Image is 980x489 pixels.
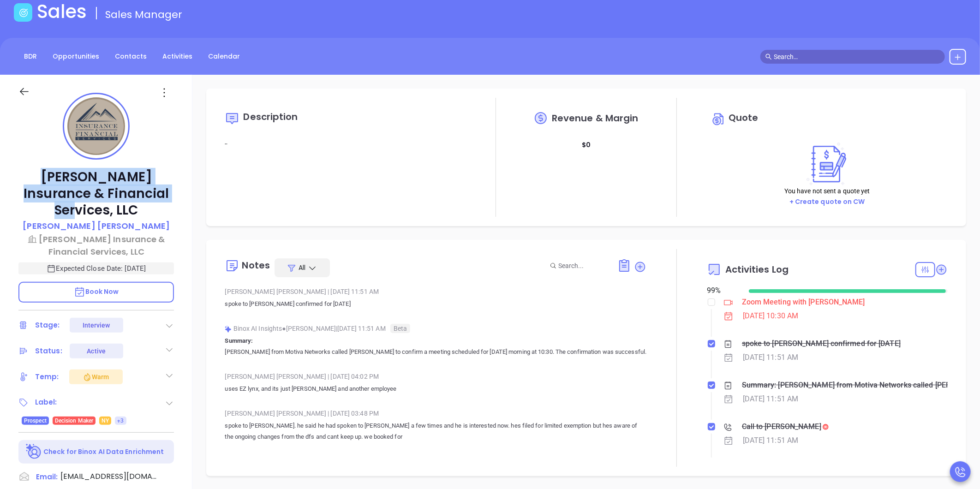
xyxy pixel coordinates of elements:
[299,263,305,272] span: All
[225,285,646,298] div: [PERSON_NAME] [PERSON_NAME] [DATE] 11:51 AM
[60,471,157,482] span: [EMAIL_ADDRESS][DOMAIN_NAME]
[789,196,865,207] a: + Create quote on CW
[743,434,799,447] div: [DATE] 11:51 AM
[18,262,174,274] p: Expected Close Date: [DATE]
[67,97,125,155] img: profile-user
[774,52,940,62] input: Search…
[83,318,110,333] div: Interview
[35,344,62,358] div: Status:
[102,416,109,426] span: NY
[328,410,329,417] span: |
[225,420,646,442] p: spoke to [PERSON_NAME]. he said he had spoken to [PERSON_NAME] a few times and he is interested n...
[328,288,329,295] span: |
[35,318,60,332] div: Stage:
[18,49,42,64] a: BDR
[26,444,42,460] img: Ai-Enrich-DaqCidB-.svg
[83,371,109,382] div: Warm
[87,344,106,358] div: Active
[707,285,738,296] div: 99 %
[802,142,852,186] img: Create on CWSell
[765,54,772,60] span: search
[558,261,607,271] input: Search...
[109,49,152,64] a: Contacts
[743,351,799,364] div: [DATE] 11:51 AM
[35,395,57,409] div: Label:
[742,378,950,392] div: Summary: [PERSON_NAME] from Motiva Networks called [PERSON_NAME] to confirm a meeting scheduled f...
[225,298,646,310] p: spoke to [PERSON_NAME] confirmed for [DATE]
[225,322,646,335] div: Binox AI Insights [PERSON_NAME] | [DATE] 11:51 AM
[552,113,639,123] span: Revenue & Margin
[282,325,286,332] span: ●
[225,406,646,420] div: [PERSON_NAME] [PERSON_NAME] [DATE] 03:48 PM
[105,7,182,22] span: Sales Manager
[23,220,170,233] a: [PERSON_NAME] [PERSON_NAME]
[742,295,865,309] div: Zoom Meeting with [PERSON_NAME]
[18,169,174,219] p: [PERSON_NAME] Insurance & Financial Services, LLC
[743,392,799,406] div: [DATE] 11:51 AM
[725,265,789,274] span: Activities Log
[242,261,270,270] div: Notes
[789,197,865,206] span: + Create quote on CW
[743,309,799,323] div: [DATE] 10:30 AM
[225,326,232,333] img: svg%3e
[36,471,58,483] span: Email:
[711,112,726,126] img: Circle dollar
[225,337,253,344] b: Summary:
[37,0,87,23] h1: Sales
[117,416,124,426] span: +3
[203,49,245,64] a: Calendar
[582,137,591,153] p: $ 0
[47,49,105,64] a: Opportunities
[225,137,466,148] p: ..
[23,220,170,232] p: [PERSON_NAME] [PERSON_NAME]
[784,186,870,196] p: You have not sent a quote yet
[742,337,901,351] div: spoke to [PERSON_NAME] confirmed for [DATE]
[18,233,174,258] a: [PERSON_NAME] Insurance & Financial Services, LLC
[390,324,410,333] span: Beta
[225,370,646,383] div: [PERSON_NAME] [PERSON_NAME] [DATE] 04:02 PM
[35,370,59,384] div: Temp:
[225,346,646,358] p: [PERSON_NAME] from Motiva Networks called [PERSON_NAME] to confirm a meeting scheduled for [DATE]...
[157,49,198,64] a: Activities
[742,420,821,434] div: Call to [PERSON_NAME]
[24,416,47,426] span: Prospect
[729,111,759,124] span: Quote
[55,416,93,426] span: Decision Maker
[225,383,646,394] p: uses EZ lynx, and its just [PERSON_NAME] and another employee
[43,447,164,457] p: Check for Binox AI Data Enrichment
[328,373,329,380] span: |
[243,110,298,123] span: Description
[74,287,119,296] span: Book Now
